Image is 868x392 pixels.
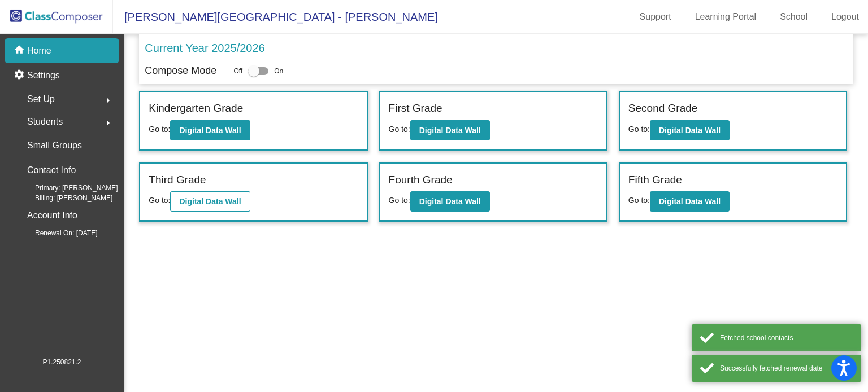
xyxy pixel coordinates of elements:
label: Third Grade [149,172,206,188]
label: Kindergarten Grade [149,100,243,117]
b: Digital Data Wall [179,126,241,135]
p: Current Year 2025/2026 [145,39,264,56]
b: Digital Data Wall [659,197,721,206]
div: Fetched school contacts [720,333,853,343]
a: Learning Portal [686,8,766,26]
b: Digital Data Wall [179,197,241,206]
label: First Grade [389,100,442,117]
button: Digital Data Wall [170,120,250,140]
span: On [274,66,283,76]
a: Support [631,8,680,26]
span: Students [27,114,63,130]
span: Go to: [628,125,650,134]
span: Set Up [27,91,55,107]
span: Primary: [PERSON_NAME] [17,183,118,193]
p: Compose Mode [145,63,216,78]
mat-icon: arrow_right [101,116,115,130]
mat-icon: settings [14,69,27,82]
label: Fourth Grade [389,172,453,188]
button: Digital Data Wall [170,191,250,212]
label: Second Grade [628,100,698,117]
button: Digital Data Wall [650,120,730,140]
span: Go to: [149,196,170,205]
span: Billing: [PERSON_NAME] [17,193,112,203]
div: Successfully fetched renewal date [720,363,853,373]
p: Settings [27,69,60,82]
button: Digital Data Wall [410,191,490,212]
span: Go to: [389,196,410,205]
p: Home [27,44,51,58]
b: Digital Data Wall [419,126,481,135]
b: Digital Data Wall [419,197,481,206]
span: Go to: [389,125,410,134]
span: Go to: [149,125,170,134]
span: Off [233,66,242,76]
span: Go to: [628,196,650,205]
span: [PERSON_NAME][GEOGRAPHIC_DATA] - [PERSON_NAME] [113,8,438,26]
span: Renewal On: [DATE] [17,228,97,238]
a: Logout [822,8,868,26]
label: Fifth Grade [628,172,682,188]
mat-icon: home [14,44,27,58]
p: Small Groups [27,138,82,153]
p: Contact Info [27,162,76,178]
a: School [771,8,817,26]
p: Account Info [27,208,77,223]
button: Digital Data Wall [410,120,490,140]
button: Digital Data Wall [650,191,730,212]
mat-icon: arrow_right [101,94,115,107]
b: Digital Data Wall [659,126,721,135]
